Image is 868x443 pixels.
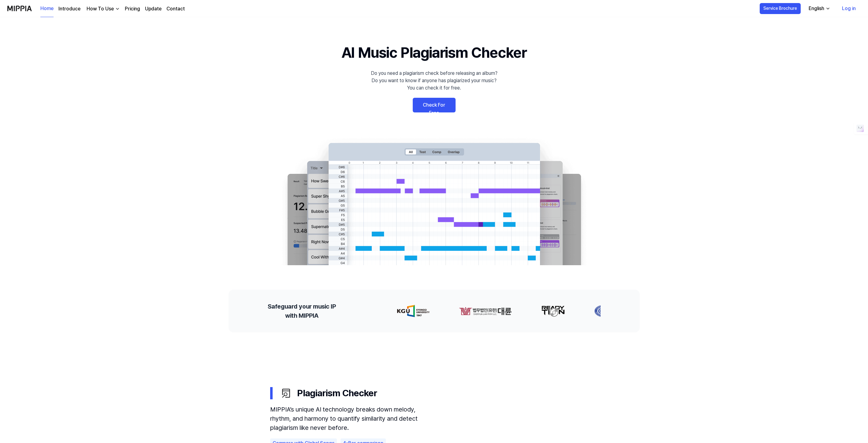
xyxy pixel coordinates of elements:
h2: Safeguard your music IP with MIPPIA [268,302,336,320]
div: English [807,5,825,12]
a: Home [40,0,54,17]
div: MIPPIA’s unique AI technology breaks down melody, rhythm, and harmony to quantify similarity and ... [270,405,435,432]
div: Plagiarism Checker [280,386,598,400]
button: Plagiarism Checker [270,381,598,405]
div: How To Use [85,5,115,13]
img: main Image [275,137,593,265]
img: partner-logo-1 [447,305,500,317]
a: Contact [166,5,185,13]
button: Service Brochure [760,3,801,14]
h1: AI Music Plagiarism Checker [341,42,527,64]
img: partner-logo-3 [582,305,601,317]
a: Check For Free [413,98,456,112]
img: down [115,6,120,11]
img: partner-logo-2 [529,305,553,317]
button: English [804,2,834,15]
a: Update [145,5,162,13]
a: Pricing [125,5,140,13]
button: How To Use [85,5,120,13]
div: Do you need a plagiarism check before releasing an album? Do you want to know if anyone has plagi... [371,70,497,92]
a: Introduce [58,5,80,13]
img: partner-logo-0 [385,305,418,317]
